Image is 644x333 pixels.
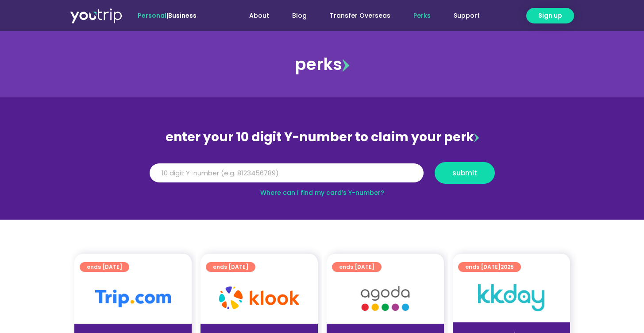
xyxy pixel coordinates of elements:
[168,11,197,20] a: Business
[87,262,122,272] span: ends [DATE]
[442,8,491,24] a: Support
[213,262,248,272] span: ends [DATE]
[402,8,442,24] a: Perks
[138,11,166,20] span: Personal
[465,262,514,272] span: ends [DATE]
[435,162,495,184] button: submit
[145,126,499,149] div: enter your 10 digit Y-number to claim your perk
[206,262,255,272] a: ends [DATE]
[526,8,574,23] a: Sign up
[339,262,374,272] span: ends [DATE]
[458,262,521,272] a: ends [DATE]2025
[318,8,402,24] a: Transfer Overseas
[138,11,197,20] span: |
[238,8,281,24] a: About
[150,163,424,183] input: 10 digit Y-number (e.g. 8123456789)
[150,162,495,190] form: Y Number
[220,8,491,24] nav: Menu
[332,262,382,272] a: ends [DATE]
[501,263,514,271] span: 2025
[281,8,318,24] a: Blog
[260,188,384,197] a: Where can I find my card’s Y-number?
[452,170,477,176] span: submit
[538,11,562,20] span: Sign up
[80,262,129,272] a: ends [DATE]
